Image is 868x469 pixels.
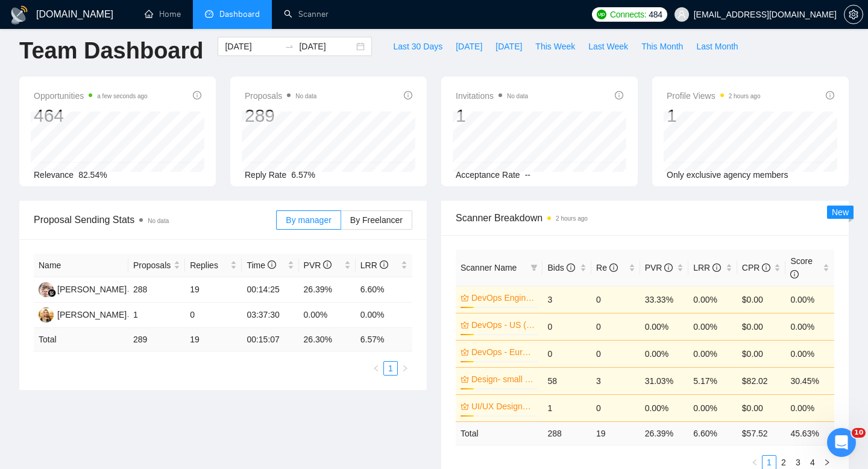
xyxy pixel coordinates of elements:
[242,303,298,328] td: 03:37:30
[530,264,538,271] span: filter
[148,218,169,224] span: No data
[529,37,582,56] button: This Week
[34,328,128,351] td: Total
[461,348,469,356] span: crown
[737,340,786,367] td: $0.00
[542,421,591,445] td: 288
[247,260,275,270] span: Time
[398,361,412,376] button: right
[461,263,517,272] span: Scanner Name
[495,40,522,53] span: [DATE]
[597,10,606,19] img: upwork-logo.png
[398,361,412,376] li: Next Page
[268,260,276,269] span: info-circle
[128,254,185,277] th: Proposals
[456,104,528,127] div: 1
[806,456,819,469] a: 4
[489,37,529,56] button: [DATE]
[185,254,242,277] th: Replies
[729,93,761,99] time: 2 hours ago
[649,8,662,21] span: 484
[591,421,640,445] td: 19
[185,328,242,351] td: 19
[591,394,640,421] td: 0
[97,93,147,99] time: a few seconds ago
[205,10,213,18] span: dashboard
[635,37,690,56] button: This Month
[285,42,294,51] span: swap-right
[356,328,412,351] td: 6.57 %
[832,207,849,217] span: New
[285,42,294,51] span: to
[34,254,128,277] th: Name
[356,277,412,303] td: 6.60%
[384,362,397,375] a: 1
[57,283,127,296] div: [PERSON_NAME]
[785,421,834,445] td: 45.63 %
[456,210,834,225] span: Scanner Breakdown
[688,340,737,367] td: 0.00%
[245,89,316,103] span: Proposals
[591,313,640,340] td: 0
[299,303,356,328] td: 0.00%
[34,170,74,180] span: Relevance
[471,373,535,386] a: Design- small business ([GEOGRAPHIC_DATA])(4)
[591,286,640,313] td: 0
[34,104,148,127] div: 464
[356,303,412,328] td: 0.00%
[785,286,834,313] td: 0.00%
[245,170,286,180] span: Reply Rate
[39,284,127,294] a: HH[PERSON_NAME]
[299,40,354,53] input: End date
[383,361,398,376] li: 1
[640,286,689,313] td: 33.33%
[640,421,689,445] td: 26.39 %
[790,270,799,279] span: info-circle
[449,37,489,56] button: [DATE]
[471,345,535,359] a: DevOps - Europe (no budget)
[688,313,737,340] td: 0.00%
[823,459,831,466] span: right
[547,263,574,272] span: Bids
[640,340,689,367] td: 0.00%
[39,307,54,323] img: VP
[401,365,409,372] span: right
[48,289,56,297] img: gigradar-bm.png
[542,313,591,340] td: 0
[133,259,171,272] span: Proposals
[393,40,442,53] span: Last 30 Days
[742,263,770,272] span: CPR
[688,367,737,394] td: 5.17%
[688,394,737,421] td: 0.00%
[323,260,332,269] span: info-circle
[791,456,805,469] a: 3
[507,93,528,99] span: No data
[78,170,107,180] span: 82.54%
[34,212,276,227] span: Proposal Sending Stats
[664,263,673,272] span: info-circle
[688,421,737,445] td: 6.60 %
[34,89,148,103] span: Opportunities
[369,361,383,376] button: left
[461,375,469,383] span: crown
[826,91,834,99] span: info-circle
[145,9,181,19] a: homeHome
[19,37,203,65] h1: Team Dashboard
[284,9,329,19] a: searchScanner
[610,8,646,21] span: Connects:
[645,263,673,272] span: PVR
[844,5,863,24] button: setting
[456,89,528,103] span: Invitations
[542,394,591,421] td: 1
[737,421,786,445] td: $ 57.52
[567,263,575,272] span: info-circle
[291,170,315,180] span: 6.57%
[225,40,280,53] input: Start date
[667,170,788,180] span: Only exclusive agency members
[242,277,298,303] td: 00:14:25
[219,9,260,19] span: Dashboard
[777,456,790,469] a: 2
[39,282,54,297] img: HH
[369,361,383,376] li: Previous Page
[471,400,535,413] a: UI/UX Designer (no budget)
